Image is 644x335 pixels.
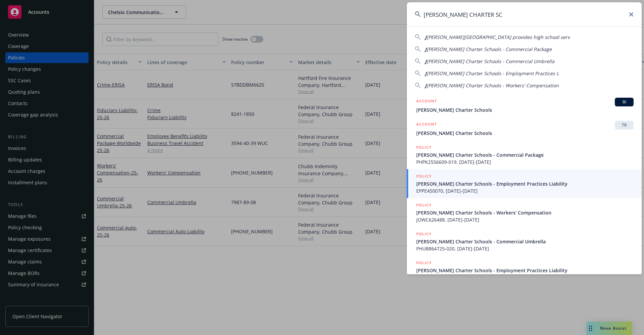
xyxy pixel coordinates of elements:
h5: POLICY [416,202,432,208]
h5: POLICY [416,173,432,180]
span: PHPK2570575-008, [DATE]-[DATE] [416,274,634,281]
span: [PERSON_NAME] Charter Schools [416,130,634,137]
span: [PERSON_NAME] Charter Schools - Employment Practices Liability [416,267,634,274]
span: EPPE450070, [DATE]-[DATE] [416,187,634,194]
a: POLICY[PERSON_NAME] Charter Schools - Workers' CompensationJOWC626488, [DATE]-[DATE] [407,198,642,227]
span: [PERSON_NAME] Charter Schools - Employment Practices Liability [416,180,634,187]
h5: ACCOUNT [416,98,437,106]
a: ACCOUNTBI[PERSON_NAME] Charter Schools [407,94,642,117]
input: Search... [407,2,642,27]
span: J [425,82,427,89]
a: POLICY[PERSON_NAME] Charter Schools - Commercial PackagePHPK2556609-019, [DATE]-[DATE] [407,140,642,169]
span: BI [618,99,631,105]
span: J [425,58,427,64]
span: [PERSON_NAME] Charter Schools - Commercial Package [416,151,634,158]
h5: POLICY [416,144,432,151]
span: [PERSON_NAME] Charter Schools - Workers' Compensation [416,209,634,216]
span: [PERSON_NAME] Charter Schools - Workers' Compensation [427,82,559,89]
a: ACCOUNTTR[PERSON_NAME] Charter Schools [407,117,642,140]
span: TR [618,122,631,128]
h5: POLICY [416,231,432,237]
span: [PERSON_NAME] Charter Schools - Employment Practices L [427,70,559,77]
span: PHUB864725-020, [DATE]-[DATE] [416,245,634,252]
a: POLICY[PERSON_NAME] Charter Schools - Commercial UmbrellaPHUB864725-020, [DATE]-[DATE] [407,227,642,256]
span: JOWC626488, [DATE]-[DATE] [416,216,634,223]
span: J [425,34,427,40]
span: [PERSON_NAME][GEOGRAPHIC_DATA] provides high school serv [427,34,570,40]
span: [PERSON_NAME] Charter Schools [416,106,634,113]
span: [PERSON_NAME] Charter Schools - Commercial Umbrella [416,238,634,245]
span: J [425,46,427,52]
span: [PERSON_NAME] Charter Schools - Commercial Umbrella [427,58,554,64]
a: POLICY[PERSON_NAME] Charter Schools - Employment Practices LiabilityPHPK2570575-008, [DATE]-[DATE] [407,256,642,285]
span: [PERSON_NAME] Charter Schools - Commercial Package [427,46,552,52]
span: J [425,70,427,77]
h5: POLICY [416,259,432,266]
a: POLICY[PERSON_NAME] Charter Schools - Employment Practices LiabilityEPPE450070, [DATE]-[DATE] [407,169,642,198]
span: PHPK2556609-019, [DATE]-[DATE] [416,158,634,165]
h5: ACCOUNT [416,121,437,129]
